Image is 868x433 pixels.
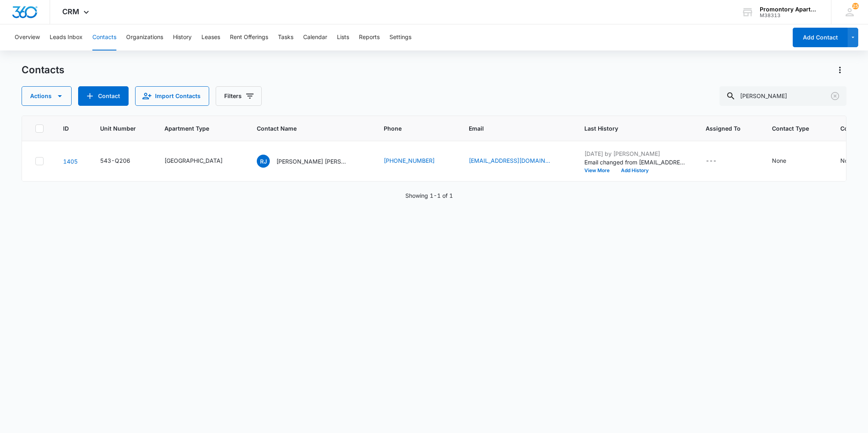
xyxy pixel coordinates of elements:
div: notifications count [852,3,859,9]
button: View More [584,168,615,173]
span: Apartment Type [164,124,237,133]
a: [PHONE_NUMBER] [384,156,435,165]
p: [PERSON_NAME] [PERSON_NAME] [276,157,350,166]
button: Contacts [92,24,116,50]
div: Email - rxxsxmjohnson@icloud.com - Select to Edit Field [469,156,565,166]
button: Actions [22,86,72,106]
div: [GEOGRAPHIC_DATA] [164,156,223,165]
div: 543-Q206 [100,156,130,165]
button: Tasks [278,24,293,50]
button: History [173,24,192,50]
div: account id [760,13,819,18]
span: 25 [852,3,859,9]
input: Search Contacts [719,86,846,106]
div: --- [706,156,717,166]
span: Phone [384,124,437,133]
button: Overview [15,24,40,50]
div: None [840,156,855,165]
button: Calendar [303,24,327,50]
span: Contact Name [257,124,352,133]
button: Lists [337,24,349,50]
button: Filters [216,86,262,106]
button: Settings [389,24,411,50]
div: Phone - (970) 889-7406 - Select to Edit Field [384,156,449,166]
button: Add Contact [793,28,848,47]
span: RJ [257,155,270,168]
button: Clear [829,90,842,103]
div: Unit Number - 543-Q206 - Select to Edit Field [100,156,145,166]
div: account name [760,6,819,13]
button: Organizations [126,24,163,50]
p: Email changed from [EMAIL_ADDRESS][DOMAIN_NAME] to [EMAIL_ADDRESS][DOMAIN_NAME]. [584,158,686,166]
span: Contact Type [772,124,809,133]
a: Navigate to contact details page for Reese Johnson Jobe Merrill [63,158,78,165]
span: Last History [584,124,674,133]
button: Reports [359,24,380,50]
button: Leases [201,24,220,50]
button: Leads Inbox [50,24,83,50]
span: Email [469,124,553,133]
div: Contact Type - None - Select to Edit Field [772,156,801,166]
span: Unit Number [100,124,145,133]
button: Rent Offerings [230,24,268,50]
div: Assigned To - - Select to Edit Field [706,156,731,166]
span: ID [63,124,69,133]
p: Showing 1-1 of 1 [405,191,453,200]
div: Apartment Type - Dorset - Select to Edit Field [164,156,237,166]
button: Actions [833,63,846,77]
button: Add Contact [78,86,129,106]
span: CRM [62,7,79,16]
div: None [772,156,786,165]
a: [EMAIL_ADDRESS][DOMAIN_NAME] [469,156,550,165]
button: Import Contacts [135,86,209,106]
h1: Contacts [22,64,64,76]
p: [DATE] by [PERSON_NAME] [584,149,686,158]
button: Add History [615,168,654,173]
div: Contact Name - Reese Johnson Jobe Merrill - Select to Edit Field [257,155,364,168]
span: Assigned To [706,124,741,133]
